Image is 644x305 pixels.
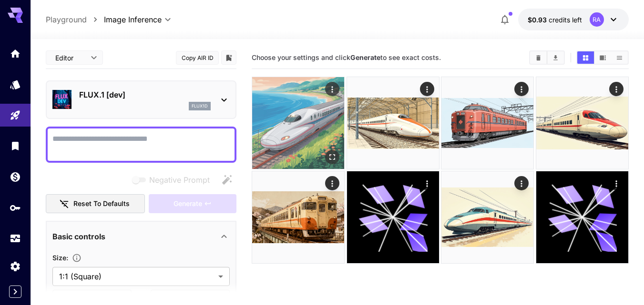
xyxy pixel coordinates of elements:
[79,89,211,100] p: FLUX.1 [dev]
[420,176,434,190] div: Actions
[536,77,628,169] img: Z
[225,52,233,63] button: Add to library
[9,285,21,298] button: Expand sidebar
[46,14,87,25] a: Playground
[10,79,21,90] div: Models
[46,194,145,214] button: Reset to defaults
[514,176,529,190] div: Actions
[576,50,629,65] div: Show media in grid viewShow media in video viewShow media in list view
[528,16,549,24] span: $0.93
[528,15,582,25] div: $0.9298
[10,202,21,214] div: API Keys
[10,260,21,272] div: Settings
[441,77,533,169] img: Z
[130,174,217,186] span: Negative prompts are not compatible with the selected model.
[55,53,85,63] span: Editor
[149,174,210,186] span: Negative Prompt
[577,51,594,64] button: Show media in grid view
[514,82,529,96] div: Actions
[529,50,565,65] div: Clear AllDownload All
[10,171,21,183] div: Wallet
[325,82,339,96] div: Actions
[325,150,339,164] div: Open in fullscreen
[347,77,439,169] img: 2Q==
[609,82,624,96] div: Actions
[609,176,624,190] div: Actions
[252,77,344,169] img: 9k=
[52,85,230,114] div: FLUX.1 [dev]flux1d
[547,51,564,64] button: Download All
[192,103,208,109] p: flux1d
[104,14,162,25] span: Image Inference
[530,51,547,64] button: Clear All
[10,48,21,59] div: Home
[252,53,441,61] span: Choose your settings and click to see exact costs.
[52,254,68,262] span: Size :
[10,140,21,152] div: Library
[441,171,533,263] img: Z
[10,109,21,121] div: Playground
[52,225,230,248] div: Basic controls
[59,271,215,282] span: 1:1 (Square)
[420,82,434,96] div: Actions
[590,12,604,27] div: RA
[518,9,629,30] button: $0.9298RA
[325,176,339,190] div: Actions
[594,51,611,64] button: Show media in video view
[10,233,21,245] div: Usage
[176,51,219,65] button: Copy AIR ID
[611,51,628,64] button: Show media in list view
[52,231,105,242] p: Basic controls
[549,16,582,24] span: credits left
[350,53,380,61] b: Generate
[46,14,104,25] nav: breadcrumb
[68,253,85,263] button: Adjust the dimensions of the generated image by specifying its width and height in pixels, or sel...
[252,171,344,263] img: Z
